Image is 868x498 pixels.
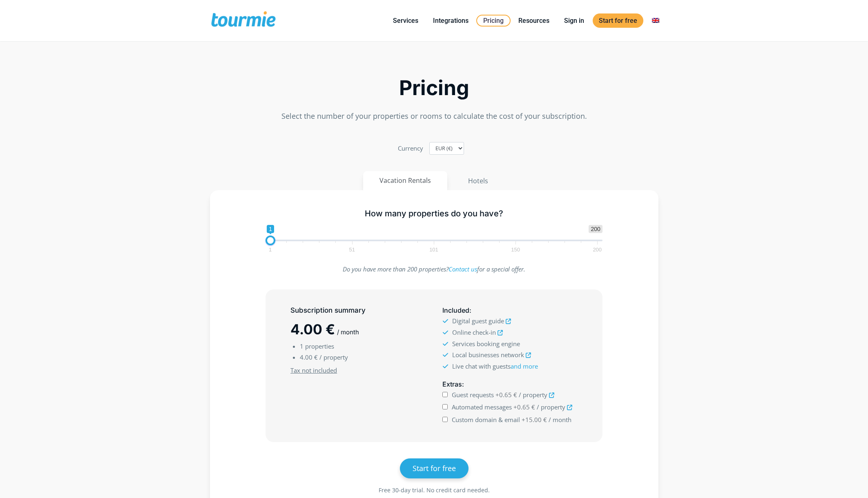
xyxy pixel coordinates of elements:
span: / property [537,403,565,411]
a: Start for free [400,458,469,478]
span: 200 [589,225,602,233]
span: 4.00 € [290,321,335,338]
span: +0.65 € [495,391,517,399]
a: Sign in [558,16,590,26]
span: / month [337,328,359,336]
span: Live chat with guests [452,362,538,370]
span: Services booking engine [452,340,520,348]
span: +15.00 € [522,416,547,424]
h5: : [442,379,577,389]
label: Currency [398,143,423,154]
span: 4.00 € [300,353,318,361]
span: / month [549,416,571,424]
span: Start for free [413,463,456,473]
p: Do you have more than 200 properties? for a special offer. [266,264,602,275]
span: Digital guest guide [452,317,504,325]
h5: : [442,305,577,316]
h5: How many properties do you have? [266,209,602,219]
span: 1 [300,342,303,350]
button: Vacation Rentals [363,171,447,190]
p: Select the number of your properties or rooms to calculate the cost of your subscription. [210,111,658,122]
span: 51 [348,248,356,251]
a: Pricing [476,15,511,27]
span: Guest requests [452,391,494,399]
a: Contact us [449,265,477,273]
a: Integrations [427,16,475,26]
a: Start for free [593,13,643,28]
span: Local businesses network [452,351,524,359]
span: 101 [428,248,440,251]
span: / property [519,391,547,399]
span: +0.65 € [513,403,535,411]
h5: Subscription summary [290,305,425,316]
span: properties [305,342,334,350]
span: / property [319,353,348,361]
span: 1 [268,248,273,251]
span: 1 [267,225,274,233]
span: Extras [442,380,462,388]
u: Tax not included [290,366,337,374]
a: and more [511,362,538,370]
a: Services [387,16,424,26]
button: Hotels [451,171,505,191]
span: 200 [591,248,603,251]
span: Automated messages [452,403,512,411]
span: 150 [510,248,521,251]
h2: Pricing [210,78,658,98]
span: Free 30-day trial. No credit card needed. [379,486,490,494]
a: Resources [512,16,556,26]
span: Custom domain & email [452,416,520,424]
span: Online check-in [452,328,496,336]
span: Included [442,306,469,314]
